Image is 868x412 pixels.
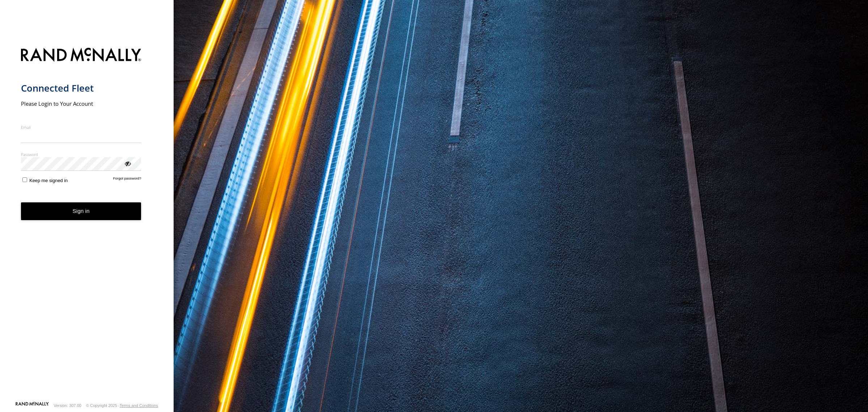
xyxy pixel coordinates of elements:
div: ViewPassword [124,160,131,167]
label: Password [21,152,141,157]
button: Sign in [21,202,141,220]
a: Visit our Website [16,402,49,409]
div: Version: 307.00 [54,403,81,408]
h1: Connected Fleet [21,82,141,94]
a: Forgot password? [113,176,141,183]
label: Email [21,125,141,130]
img: Rand McNally [21,46,141,65]
div: © Copyright 2025 - [86,403,158,408]
form: main [21,43,153,401]
h2: Please Login to Your Account [21,100,141,107]
input: Keep me signed in [22,177,27,182]
span: Keep me signed in [29,178,68,183]
a: Terms and Conditions [120,403,158,408]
